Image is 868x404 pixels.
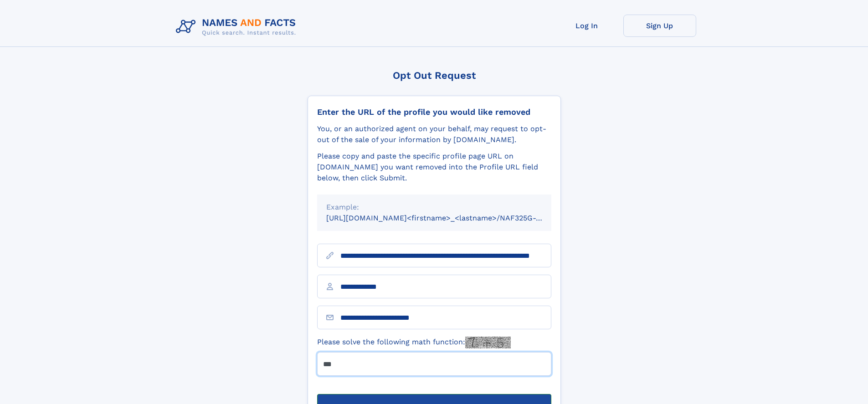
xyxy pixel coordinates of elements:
div: Opt Out Request [308,70,561,81]
div: Example: [326,202,542,213]
a: Sign Up [623,15,696,37]
a: Log In [550,15,623,37]
label: Please solve the following math function: [317,337,511,348]
small: [URL][DOMAIN_NAME]<firstname>_<lastname>/NAF325G-xxxxxxxx [326,214,569,222]
div: Enter the URL of the profile you would like removed [317,107,551,117]
img: Logo Names and Facts [172,15,303,39]
div: You, or an authorized agent on your behalf, may request to opt-out of the sale of your informatio... [317,123,551,145]
div: Please copy and paste the specific profile page URL on [DOMAIN_NAME] you want removed into the Pr... [317,151,551,184]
